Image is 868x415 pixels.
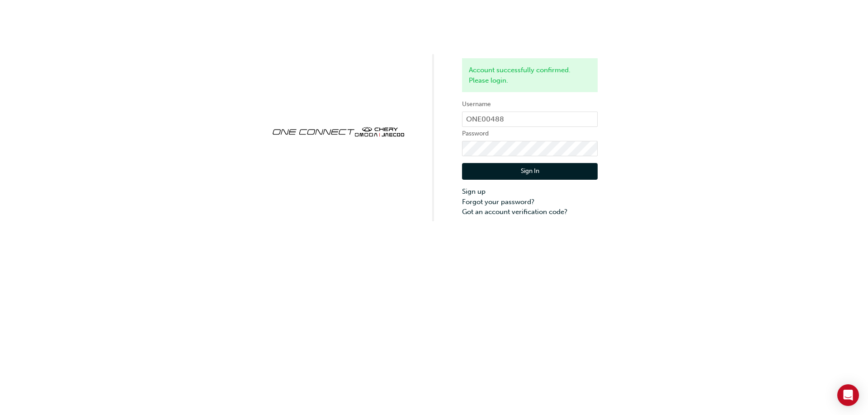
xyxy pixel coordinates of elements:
div: Open Intercom Messenger [837,384,859,406]
button: Sign In [462,163,598,180]
img: oneconnect [270,119,406,143]
a: Got an account verification code? [462,207,598,217]
label: Username [462,99,598,110]
input: Username [462,112,598,127]
a: Forgot your password? [462,197,598,207]
div: Account successfully confirmed. Please login. [462,58,598,92]
a: Sign up [462,187,598,197]
label: Password [462,128,598,139]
